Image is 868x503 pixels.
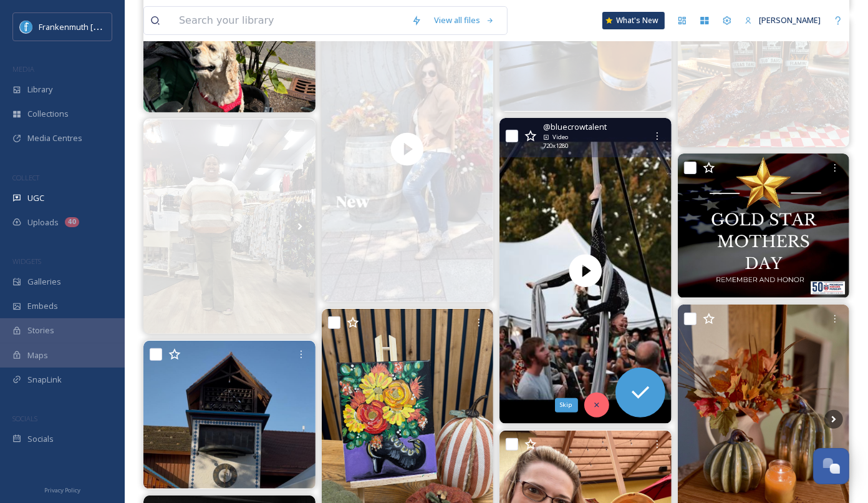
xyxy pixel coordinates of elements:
img: thumbnail [499,118,672,424]
span: Maps [27,349,48,361]
a: View all files [428,8,501,32]
span: MEDIA [12,64,34,74]
span: 720 x 1280 [543,142,568,150]
span: COLLECT [12,173,39,182]
span: Socials [27,433,54,445]
a: Privacy Policy [44,482,80,497]
div: 40 [65,217,79,227]
span: SOCIALS [12,414,37,423]
span: Galleries [27,276,61,288]
img: Chip chapter 4 For twenty-five years, Chip endured the same sound. The glockenspiel. It chimed fa... [143,341,316,489]
span: Video [552,133,568,142]
span: Privacy Policy [44,486,80,494]
img: Social%20Media%20PFP%202025.jpg [20,21,32,33]
span: WIDGETS [12,256,41,266]
span: [PERSON_NAME] [759,14,821,26]
span: Frankenmuth [US_STATE] [39,21,133,32]
div: Skip [555,398,578,412]
span: Embeds [27,300,58,312]
a: What's New [602,12,665,29]
img: 17912826552209222.jpg [678,154,850,298]
span: Library [27,84,52,95]
span: Collections [27,108,69,120]
button: Open Chat [813,448,849,484]
span: Uploads [27,217,59,228]
a: [PERSON_NAME] [738,8,827,32]
span: SnapLink [27,374,62,386]
span: Stories [27,325,54,336]
input: Search your library [173,7,405,34]
img: Craving tender, juicy ribs? Our St. Louis style ribs are slow-smoked to perfection, seasoned with... [678,18,850,147]
img: ✨ A tale as old as time… Jackie sends Kimi a selfie. Jackie promptly sells out the look before Ki... [143,119,316,335]
video: We had a wild weekend....... Thankyou Frankenmuth Fire Festival And thankyou dougjulian for the p... [499,118,672,424]
span: @ bluecrowtalent [543,121,607,133]
span: UGC [27,192,44,204]
span: Media Centres [27,132,82,144]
